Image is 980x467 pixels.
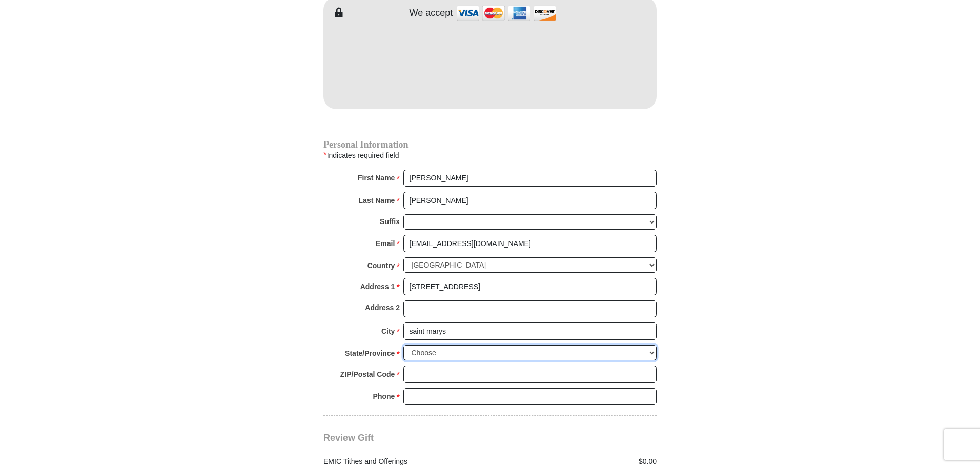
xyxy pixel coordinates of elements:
[367,258,395,273] strong: Country
[490,456,662,467] div: $0.00
[358,171,395,185] strong: First Name
[323,433,374,443] span: Review Gift
[345,346,395,360] strong: State/Province
[410,8,453,19] h4: We accept
[318,456,491,467] div: EMIC Tithes and Offerings
[360,279,395,294] strong: Address 1
[373,389,395,403] strong: Phone
[323,149,657,162] div: Indicates required field
[455,2,558,24] img: credit cards accepted
[380,214,400,229] strong: Suffix
[376,236,395,251] strong: Email
[323,140,657,149] h4: Personal Information
[381,324,395,338] strong: City
[340,367,395,381] strong: ZIP/Postal Code
[365,300,400,315] strong: Address 2
[359,193,395,208] strong: Last Name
